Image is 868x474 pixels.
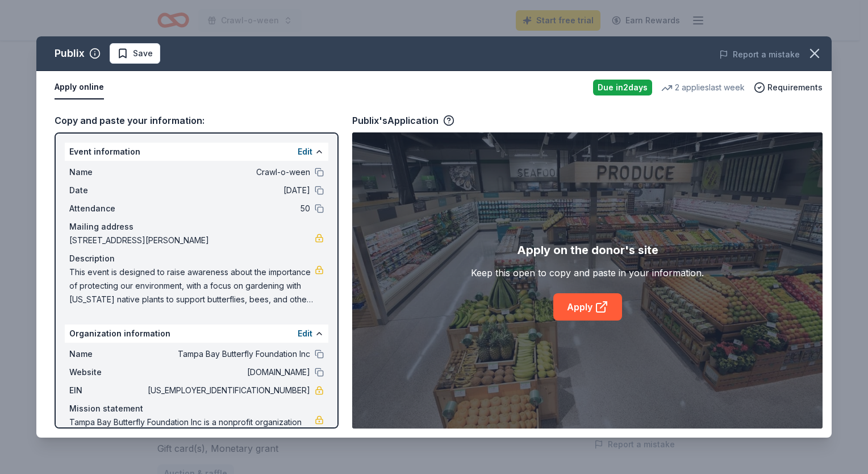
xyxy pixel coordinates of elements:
[754,81,823,94] button: Requirements
[69,165,145,179] span: Name
[661,81,745,94] div: 2 applies last week
[69,265,315,306] span: This event is designed to raise awareness about the importance of protecting our environment, wit...
[517,241,658,259] div: Apply on the donor's site
[110,43,160,64] button: Save
[145,202,310,215] span: 50
[298,145,312,159] button: Edit
[145,384,310,397] span: [US_EMPLOYER_IDENTIFICATION_NUMBER]
[145,165,310,179] span: Crawl-o-ween
[55,113,339,128] div: Copy and paste your information:
[65,143,328,161] div: Event information
[69,365,145,379] span: Website
[767,81,823,94] span: Requirements
[55,44,85,63] div: Publix
[298,327,312,340] button: Edit
[69,184,145,197] span: Date
[593,80,652,95] div: Due in 2 days
[69,252,324,265] div: Description
[69,347,145,361] span: Name
[65,325,328,343] div: Organization information
[55,76,104,99] button: Apply online
[69,384,145,397] span: EIN
[69,202,145,215] span: Attendance
[69,402,324,415] div: Mission statement
[145,347,310,361] span: Tampa Bay Butterfly Foundation Inc
[145,184,310,197] span: [DATE]
[145,365,310,379] span: [DOMAIN_NAME]
[719,48,800,61] button: Report a mistake
[69,220,324,234] div: Mailing address
[133,47,153,60] span: Save
[69,415,315,456] span: Tampa Bay Butterfly Foundation Inc is a nonprofit organization focused on education. It is based ...
[352,113,454,128] div: Publix's Application
[69,234,315,247] span: [STREET_ADDRESS][PERSON_NAME]
[553,293,622,321] a: Apply
[471,266,704,280] div: Keep this open to copy and paste in your information.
